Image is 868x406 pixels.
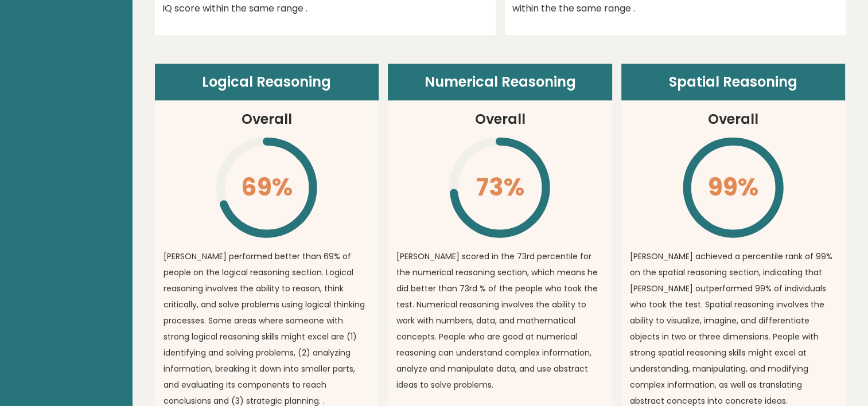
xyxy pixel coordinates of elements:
[396,248,604,393] p: [PERSON_NAME] scored in the 73rd percentile for the numerical reasoning section, which means he d...
[215,135,319,240] svg: \
[621,64,846,100] header: Spatial Reasoning
[447,135,552,240] svg: \
[474,109,525,130] h3: Overall
[388,64,612,100] header: Numerical Reasoning
[681,135,785,240] svg: \
[242,109,292,130] h3: Overall
[155,64,379,100] header: Logical Reasoning
[708,109,758,130] h3: Overall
